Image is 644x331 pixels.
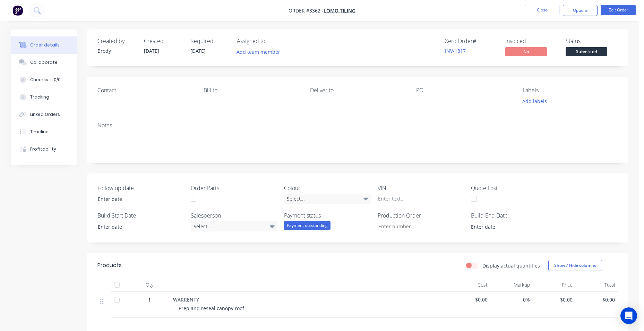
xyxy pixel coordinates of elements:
div: Notes [97,122,618,129]
button: Edit Order [601,5,636,15]
label: Display actual quantities [482,262,540,269]
label: Build End Date [471,211,558,220]
label: VIN [378,184,464,192]
div: Select... [284,194,371,204]
div: Qty [129,278,170,292]
div: Created [144,38,182,44]
label: Follow up date [97,184,184,192]
div: Status [566,38,618,44]
div: Xero Order # [445,38,497,44]
label: Order Parts [191,184,277,192]
button: Order details [11,36,77,54]
div: Created by [97,38,136,44]
img: Factory [12,5,23,16]
div: Linked Orders [30,111,60,118]
button: Tracking [11,88,77,106]
label: Build Start Date [97,211,184,220]
label: Payment status [284,211,371,220]
button: Linked Orders [11,106,77,123]
div: Total [575,278,618,292]
button: Show / Hide columns [548,260,602,271]
span: 0% [493,296,530,303]
span: [DATE] [144,48,159,54]
label: Colour [284,184,371,192]
button: Collaborate [11,54,77,71]
div: Profitability [30,146,56,152]
button: Options [563,5,598,16]
div: Select... [191,221,277,231]
input: Enter number... [372,221,464,231]
span: WARRENTY [173,296,199,303]
div: Assigned to [237,38,306,44]
button: Checklists 0/0 [11,71,77,88]
span: Submitted [566,47,607,56]
div: Markup [490,278,533,292]
div: Required [190,38,229,44]
div: Tracking [30,94,49,100]
div: Brody [97,47,136,54]
button: Add labels [518,96,550,106]
a: INV-1817 [445,48,466,54]
span: Order #3362 - [289,7,324,14]
div: Price [533,278,575,292]
div: Invoiced [505,38,557,44]
button: Close [525,5,559,15]
div: Open Intercom Messenger [620,307,637,324]
button: Add team member [233,47,284,57]
button: Add team member [237,47,284,57]
div: Contact [97,87,192,94]
span: [DATE] [190,48,206,54]
span: $0.00 [578,296,615,303]
div: Order details [30,42,60,48]
div: Deliver to [310,87,405,94]
input: Enter date [93,221,179,232]
div: Collaborate [30,59,58,66]
label: Quote Lost [471,184,558,192]
div: Payment outstanding [284,221,330,230]
button: Profitability [11,141,77,158]
input: Enter date [466,221,552,232]
input: Enter date [93,194,179,204]
div: Checklists 0/0 [30,77,61,83]
label: Production Order [378,211,464,220]
div: Labels [523,87,618,94]
span: 1 [148,296,151,303]
button: Submitted [566,47,607,58]
div: Bill to [204,87,299,94]
button: Timeline [11,123,77,141]
div: Timeline [30,129,49,135]
span: $0.00 [450,296,488,303]
div: Cost [448,278,490,292]
div: Products [97,261,122,270]
div: PO [416,87,511,94]
span: No [505,47,547,56]
a: Lomo Tiling [324,7,355,14]
label: Salesperson [191,211,277,220]
span: Prep and reseal canopy roof [179,305,244,312]
span: $0.00 [535,296,573,303]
